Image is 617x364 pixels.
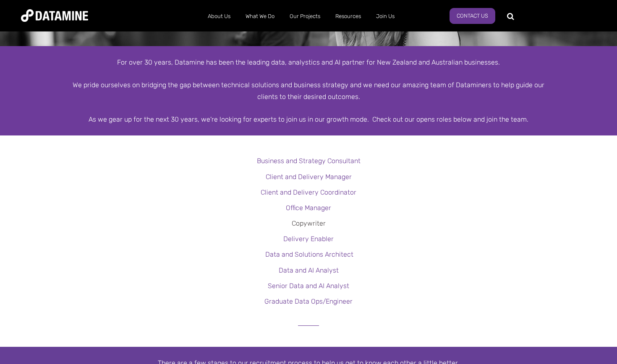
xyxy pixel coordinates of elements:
a: What We Do [238,5,282,27]
div: We pride ourselves on bridging the gap between technical solutions and business strategy and we n... [69,79,548,102]
a: Resources [328,5,369,27]
a: Data and AI Analyst [279,266,339,274]
a: Join Us [369,5,402,27]
a: Delivery Enabler [283,235,334,243]
a: Our Projects [282,5,328,27]
a: Graduate Data Ops/Engineer [264,297,353,305]
a: Office Manager [286,204,331,212]
img: Datamine [21,9,88,22]
a: Senior Data and AI Analyst [268,282,349,290]
a: About Us [200,5,238,27]
a: Client and Delivery Coordinator [261,188,356,196]
a: Copywriter [292,219,326,227]
a: Client and Delivery Manager [266,173,352,181]
div: For over 30 years, Datamine has been the leading data, analystics and AI partner for New Zealand ... [69,57,548,68]
a: Data and Solutions Architect [265,250,353,258]
a: Contact Us [450,8,495,24]
div: As we gear up for the next 30 years, we're looking for experts to join us in our growth mode. Che... [69,114,548,125]
a: Business and Strategy Consultant [257,157,361,165]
